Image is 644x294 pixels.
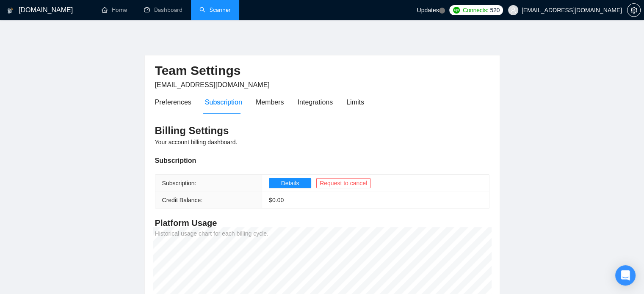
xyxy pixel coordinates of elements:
[269,178,311,188] button: Details
[615,265,636,286] div: Open Intercom Messenger
[627,3,641,17] button: setting
[346,97,364,107] div: Limits
[463,5,488,15] span: Connects:
[510,7,516,13] span: user
[320,179,367,188] span: Request to cancel
[627,7,641,14] a: setting
[155,124,489,137] h3: Billing Settings
[102,6,127,14] a: homeHome
[155,217,489,229] h4: Platform Usage
[155,155,489,166] div: Subscription
[281,179,299,188] span: Details
[162,197,203,203] span: Credit Balance:
[155,62,489,80] h2: Team Settings
[199,6,231,14] a: searchScanner
[453,7,460,14] img: upwork-logo.png
[627,7,640,14] span: setting
[269,197,284,203] span: $ 0.00
[162,180,196,187] span: Subscription:
[155,139,238,146] span: Your account billing dashboard.
[316,178,370,188] button: Request to cancel
[298,97,333,107] div: Integrations
[417,7,439,14] span: Updates
[256,97,284,107] div: Members
[7,4,13,17] img: logo
[144,6,182,14] a: dashboardDashboard
[155,81,270,88] span: [EMAIL_ADDRESS][DOMAIN_NAME]
[490,5,499,15] span: 520
[205,97,242,107] div: Subscription
[155,97,191,107] div: Preferences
